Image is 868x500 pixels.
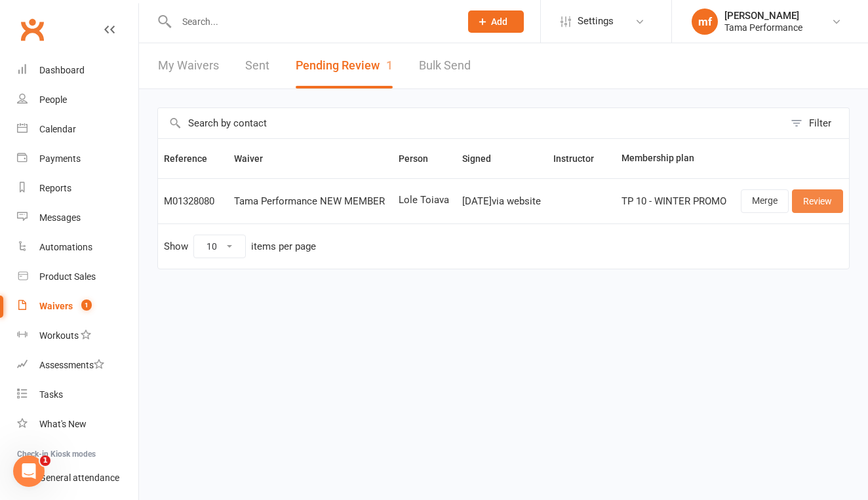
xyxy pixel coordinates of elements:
[39,94,67,105] div: People
[17,115,138,144] a: Calendar
[17,380,138,410] a: Tasks
[724,10,802,22] div: [PERSON_NAME]
[724,22,802,33] div: Tama Performance
[81,299,92,311] span: 1
[491,16,507,27] span: Add
[39,153,81,164] div: Payments
[39,419,87,429] div: What's New
[158,108,784,138] input: Search by contact
[234,153,277,164] span: Waiver
[17,410,138,439] a: What's New
[13,455,45,487] iframe: Intercom live chat
[40,455,50,466] span: 1
[296,43,393,88] button: Pending Review1
[164,151,222,166] button: Reference
[17,262,138,292] a: Product Sales
[468,10,524,33] button: Add
[39,389,63,400] div: Tasks
[234,151,277,166] button: Waiver
[553,153,608,164] span: Instructor
[16,13,49,46] a: Clubworx
[553,151,608,166] button: Instructor
[399,195,450,206] span: Lole Toiava
[809,115,831,131] div: Filter
[462,151,505,166] button: Signed
[39,124,76,134] div: Calendar
[17,56,138,85] a: Dashboard
[621,196,728,207] div: TP 10 - WINTER PROMO
[172,12,451,31] input: Search...
[792,189,843,213] a: Review
[692,9,718,35] div: mf
[578,7,614,36] span: Settings
[17,233,138,262] a: Automations
[39,360,104,370] div: Assessments
[17,321,138,351] a: Workouts
[17,174,138,203] a: Reports
[158,43,219,88] a: My Waivers
[164,153,222,164] span: Reference
[251,241,316,252] div: items per page
[741,189,789,213] a: Merge
[17,144,138,174] a: Payments
[164,196,222,207] div: M01328080
[419,43,471,88] a: Bulk Send
[39,301,73,311] div: Waivers
[39,472,119,483] div: General attendance
[399,153,443,164] span: Person
[164,235,316,258] div: Show
[39,183,71,193] div: Reports
[39,271,96,282] div: Product Sales
[17,203,138,233] a: Messages
[616,139,734,178] th: Membership plan
[39,330,79,341] div: Workouts
[234,196,387,207] div: Tama Performance NEW MEMBER
[462,196,542,207] div: [DATE] via website
[462,153,505,164] span: Signed
[17,463,138,493] a: General attendance kiosk mode
[39,212,81,223] div: Messages
[39,65,85,75] div: Dashboard
[386,58,393,72] span: 1
[784,108,849,138] button: Filter
[17,351,138,380] a: Assessments
[245,43,269,88] a: Sent
[17,292,138,321] a: Waivers 1
[17,85,138,115] a: People
[39,242,92,252] div: Automations
[399,151,443,166] button: Person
